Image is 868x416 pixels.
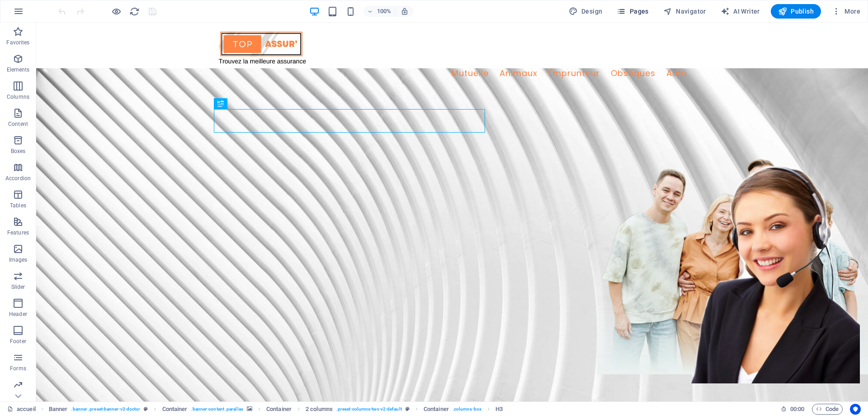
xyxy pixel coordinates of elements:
[660,4,710,19] button: Navigator
[613,4,652,19] button: Pages
[336,404,402,415] span: . preset-columns-two-v2-default
[9,256,28,263] p: Images
[5,175,31,182] p: Accordion
[663,7,706,16] span: Navigator
[424,404,449,415] span: Click to select. Double-click to edit
[781,404,805,415] h6: Session time
[363,6,396,17] button: 100%
[129,6,140,17] i: Reload page
[71,404,140,415] span: . banner .preset-banner-v3-doctor
[49,404,503,415] nav: breadcrumb
[453,404,481,415] span: . columns-box
[129,6,140,17] button: reload
[111,6,122,17] button: Click here to leave preview mode and continue editing
[790,404,804,415] span: 00 00
[11,148,26,155] p: Boxes
[565,4,606,19] div: Design (Ctrl+Alt+Y)
[721,7,760,16] span: AI Writer
[144,406,148,411] i: This element is a customizable preset
[495,404,503,415] span: Click to select. Double-click to edit
[401,7,409,15] i: On resize automatically adjust zoom level to fit chosen device.
[406,406,410,411] i: This element is a customizable preset
[797,406,798,412] span: :
[10,202,26,209] p: Tables
[617,7,648,16] span: Pages
[850,404,861,415] button: Usercentrics
[162,404,188,415] span: Click to select. Double-click to edit
[9,311,27,318] p: Header
[8,120,28,128] p: Content
[49,404,68,415] span: Click to select. Double-click to edit
[10,338,26,345] p: Footer
[377,6,392,17] h6: 100%
[7,404,36,415] a: Click to cancel selection. Double-click to open Pages
[812,404,843,415] button: Code
[778,7,814,16] span: Publish
[191,404,243,415] span: . banner-content .parallax
[771,4,821,19] button: Publish
[816,404,839,415] span: Code
[828,4,864,19] button: More
[717,4,764,19] button: AI Writer
[569,7,603,16] span: Design
[306,404,333,415] span: Click to select. Double-click to edit
[832,7,860,16] span: More
[10,365,26,372] p: Forms
[565,4,606,19] button: Design
[11,283,25,291] p: Slider
[7,66,30,73] p: Elements
[247,406,252,411] i: This element contains a background
[7,93,29,100] p: Columns
[7,229,29,236] p: Features
[266,404,292,415] span: Click to select. Double-click to edit
[6,39,29,46] p: Favorites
